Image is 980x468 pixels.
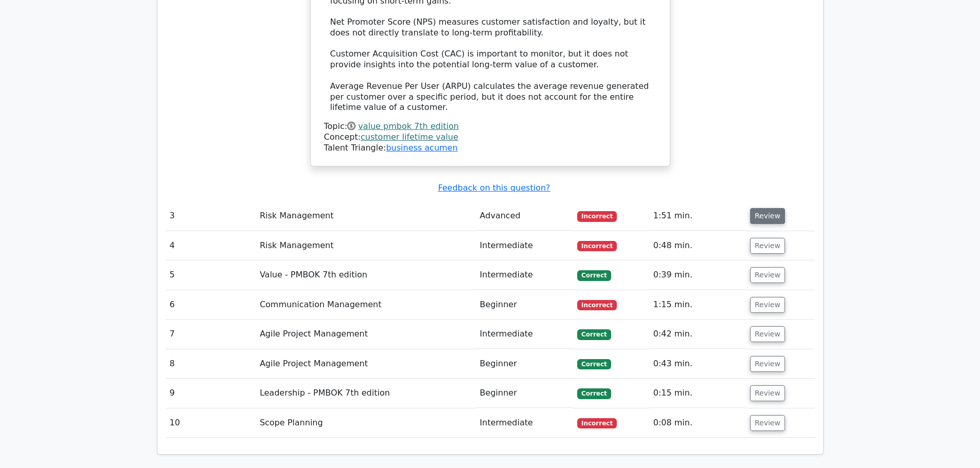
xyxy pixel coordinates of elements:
td: Advanced [476,201,574,231]
button: Review [750,267,785,283]
td: 0:15 min. [649,379,746,408]
td: 6 [166,290,256,320]
button: Review [750,385,785,401]
td: Scope Planning [256,408,476,438]
td: Agile Project Management [256,349,476,379]
button: Review [750,297,785,313]
td: 8 [166,349,256,379]
span: Correct [577,388,611,399]
a: value pmbok 7th edition [358,121,459,131]
td: Intermediate [476,260,574,290]
a: business acumen [386,143,457,153]
td: 1:51 min. [649,201,746,231]
td: 0:42 min. [649,320,746,349]
td: Leadership - PMBOK 7th edition [256,379,476,408]
td: Intermediate [476,408,574,438]
td: 0:08 min. [649,408,746,438]
td: 0:48 min. [649,231,746,260]
td: Agile Project Management [256,320,476,349]
span: Incorrect [577,241,617,251]
button: Review [750,356,785,372]
button: Review [750,238,785,254]
td: 4 [166,231,256,260]
td: Risk Management [256,231,476,260]
td: 10 [166,408,256,438]
td: Communication Management [256,290,476,320]
a: customer lifetime value [361,132,458,142]
td: Value - PMBOK 7th edition [256,260,476,290]
td: 9 [166,379,256,408]
td: Beginner [476,379,574,408]
td: Intermediate [476,320,574,349]
a: Feedback on this question? [438,183,550,193]
td: 7 [166,320,256,349]
div: Talent Triangle: [324,121,656,153]
span: Incorrect [577,211,617,221]
td: 0:39 min. [649,260,746,290]
span: Correct [577,359,611,369]
button: Review [750,208,785,224]
td: 1:15 min. [649,290,746,320]
span: Incorrect [577,300,617,310]
span: Incorrect [577,418,617,428]
button: Review [750,326,785,342]
td: Intermediate [476,231,574,260]
div: Topic: [324,121,656,132]
td: 5 [166,260,256,290]
div: Concept: [324,132,656,143]
td: Beginner [476,349,574,379]
td: Risk Management [256,201,476,231]
td: 0:43 min. [649,349,746,379]
span: Correct [577,270,611,280]
td: 3 [166,201,256,231]
span: Correct [577,329,611,340]
td: Beginner [476,290,574,320]
button: Review [750,415,785,431]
